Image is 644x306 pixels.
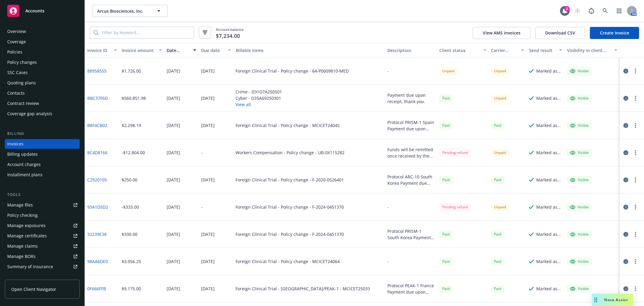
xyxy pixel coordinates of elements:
[5,262,80,272] a: Summary of insurance
[236,68,349,74] div: Foreign Clinical Trial - Policy change - 64-P0009810-MED
[388,204,389,210] div: -
[167,258,180,265] div: [DATE]
[236,177,344,183] div: Foreign Clinical Trial - Policy change - F-2020-0526401
[439,285,453,292] span: Paid
[5,192,80,198] div: Tools
[439,94,453,102] span: Paid
[5,231,80,241] a: Manage certificates
[473,27,530,39] button: View AMS invoices
[5,131,80,137] div: Billing
[122,285,141,292] div: $9,175.00
[439,122,453,129] div: Paid
[5,252,80,261] a: Manage BORs
[167,285,180,292] div: [DATE]
[201,177,215,183] div: [DATE]
[491,258,505,265] div: Paid
[5,241,80,251] a: Manage claims
[536,258,562,265] div: Marked as sent
[536,204,562,210] div: Marked as sent
[167,47,190,54] div: Date issued
[25,8,44,13] span: Accounts
[87,122,107,129] a: B8F4CB02
[5,99,80,108] a: Contract review
[122,258,141,265] div: $3,056.25
[236,149,345,156] div: Workers Compensation - Policy change - UB-0X115282
[87,204,108,210] a: 93A1D5D2
[570,259,589,264] div: Visible
[570,286,589,291] div: Visible
[87,285,106,292] a: 0F666FFB
[236,89,282,95] div: Crime - D31D7A250501
[236,122,340,129] div: Foreign Clinical Trial - Policy change - MCICET24045
[536,122,562,129] div: Marked as sent
[439,230,453,238] div: Paid
[7,109,52,119] div: Coverage gap analysis
[87,47,110,54] div: Invoice ID
[491,122,505,129] div: Paid
[87,68,107,74] a: 88958555
[236,101,282,108] button: View all
[491,149,509,156] div: Unpaid
[236,258,340,265] div: Foreign Clinical Trial - Policy change - MCICET24064
[388,174,434,186] div: Protocol ARC-10 South Korea Payment due upon receipt. Thank you.
[122,95,146,101] div: $560,851.98
[491,176,505,184] div: Paid
[94,30,98,35] svg: Search
[87,95,108,101] a: BBC37F6D
[236,204,344,210] div: Foreign Clinical Trial - Policy change - F-2024-0451370
[388,68,389,74] div: -
[7,57,37,67] div: Policy changes
[122,68,141,74] div: $1,726.00
[122,149,145,156] div: -$12,804.00
[164,43,199,57] button: Date issued
[167,68,180,74] div: [DATE]
[167,122,180,129] div: [DATE]
[5,88,80,98] a: Contacts
[491,94,509,102] div: Unpaid
[5,57,80,67] a: Policy changes
[439,176,453,184] div: Paid
[7,149,38,159] div: Billing updates
[592,294,600,306] div: Drag to move
[5,2,80,19] a: Accounts
[87,231,107,237] a: 32239E38
[592,294,633,306] button: Nova Assist
[5,210,80,220] a: Policy checking
[87,149,107,156] a: 8C4D8166
[536,95,562,101] div: Marked as sent
[585,5,598,17] a: Report a Bug
[7,272,46,282] div: Policy AI ingestions
[201,149,203,156] div: -
[536,149,562,156] div: Marked as sent
[87,258,108,265] a: 98AA6DE0
[5,139,80,149] a: Invoices
[92,5,168,17] button: Arcus Biosciences, Inc.
[570,96,589,101] div: Visible
[570,232,589,237] div: Visible
[599,5,611,17] a: Search
[570,123,589,128] div: Visible
[167,204,180,210] div: [DATE]
[388,92,434,105] div: Payment due upon receipt, thank you.
[233,43,385,57] button: Billable items
[439,67,457,75] div: Unpaid
[87,177,107,183] a: C2920105
[7,210,38,220] div: Policy checking
[236,95,282,101] div: Cyber - D35A69250301
[613,5,625,17] a: Switch app
[5,27,80,36] a: Overview
[5,221,80,230] span: Manage exposures
[201,122,215,129] div: [DATE]
[565,43,620,57] button: Visibility in client dash
[201,285,215,292] div: [DATE]
[570,68,589,74] div: Visible
[388,282,434,295] div: Protocol PEAK-1 France Payment due upon receipt. Thank you.
[5,109,80,119] a: Coverage gap analysis
[5,170,80,180] a: Installment plans
[201,204,203,210] div: -
[122,177,137,183] div: $250.00
[570,150,589,155] div: Visible
[7,68,28,77] div: SSC Cases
